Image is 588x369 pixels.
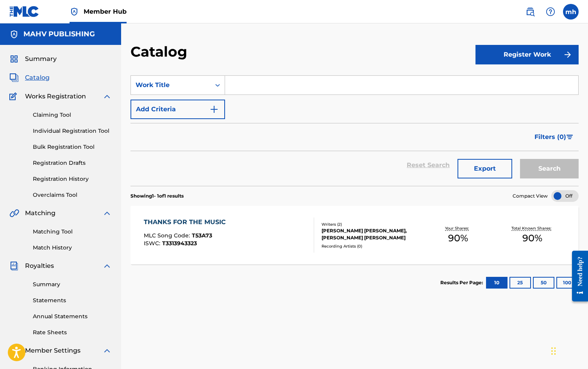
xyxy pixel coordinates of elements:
[322,221,420,227] div: Writers ( 2 )
[534,132,566,142] span: Filters ( 0 )
[130,75,579,186] form: Search Form
[543,4,558,20] div: Help
[9,92,20,101] img: Works Registration
[475,45,579,64] button: Register Work
[533,277,554,289] button: 50
[448,231,468,245] span: 90 %
[25,209,55,218] span: Matching
[33,143,112,151] a: Bulk Registration Tool
[9,261,19,271] img: Royalties
[563,4,579,20] div: User Menu
[9,346,19,355] img: Member Settings
[102,261,112,271] img: expand
[567,135,573,139] img: filter
[486,277,508,289] button: 10
[530,127,579,147] button: Filters (0)
[33,244,112,252] a: Match History
[9,209,19,218] img: Matching
[130,43,191,61] h2: Catalog
[25,346,80,355] span: Member Settings
[192,232,212,239] span: T53A73
[566,245,588,308] iframe: Resource Center
[9,6,39,17] img: MLC Logo
[33,191,112,199] a: Overclaims Tool
[33,280,112,289] a: Summary
[33,159,112,167] a: Registration Drafts
[33,127,112,135] a: Individual Registration Tool
[102,209,112,218] img: expand
[33,312,112,321] a: Annual Statements
[144,240,162,247] span: ISWC :
[9,73,19,82] img: Catalog
[522,231,542,245] span: 90 %
[9,54,19,64] img: Summary
[130,206,579,264] a: THANKS FOR THE MUSICMLC Song Code:T53A73ISWC:T3313943323Writers (2)[PERSON_NAME] [PERSON_NAME], [...
[458,159,512,178] button: Export
[102,92,112,101] img: expand
[144,232,192,239] span: MLC Song Code :
[25,73,50,82] span: Catalog
[33,111,112,119] a: Claiming Tool
[33,228,112,236] a: Matching Tool
[130,100,225,119] button: Add Criteria
[556,277,578,289] button: 100
[9,54,57,64] a: SummarySummary
[25,261,54,271] span: Royalties
[33,175,112,183] a: Registration History
[522,4,538,20] a: Public Search
[102,346,112,355] img: expand
[322,243,420,249] div: Recording Artists ( 0 )
[23,30,95,39] h5: MAHV PUBLISHING
[513,193,548,200] span: Compact View
[9,30,19,39] img: Accounts
[9,73,50,82] a: CatalogCatalog
[33,296,112,305] a: Statements
[70,7,79,16] img: Top Rightsholder
[162,240,197,247] span: T3313943323
[322,227,420,241] div: [PERSON_NAME] [PERSON_NAME], [PERSON_NAME] [PERSON_NAME]
[84,7,127,16] span: Member Hub
[209,105,219,114] img: 9d2ae6d4665cec9f34b9.svg
[25,54,57,64] span: Summary
[445,225,471,231] p: Your Shares:
[525,7,535,16] img: search
[551,339,556,363] div: Drag
[33,328,112,337] a: Rate Sheets
[511,225,553,231] p: Total Known Shares:
[440,279,485,286] p: Results Per Page:
[25,92,86,101] span: Works Registration
[546,7,555,16] img: help
[563,50,572,59] img: f7272a7cc735f4ea7f67.svg
[509,277,531,289] button: 25
[144,217,230,227] div: THANKS FOR THE MUSIC
[549,332,588,369] iframe: Chat Widget
[130,193,184,200] p: Showing 1 - 1 of 1 results
[136,80,206,90] div: Work Title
